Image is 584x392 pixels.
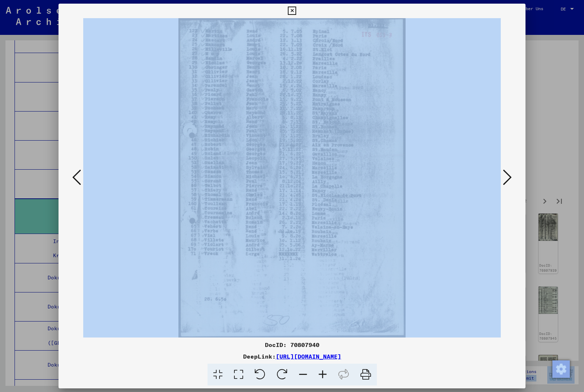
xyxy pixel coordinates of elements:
img: Zustimmung ändern [552,360,570,378]
a: [URL][DOMAIN_NAME] [276,353,341,360]
img: 001.jpg [83,18,501,338]
div: DocID: 70807940 [59,340,526,349]
div: Zustimmung ändern [552,360,569,377]
div: DeepLink: [59,352,526,361]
